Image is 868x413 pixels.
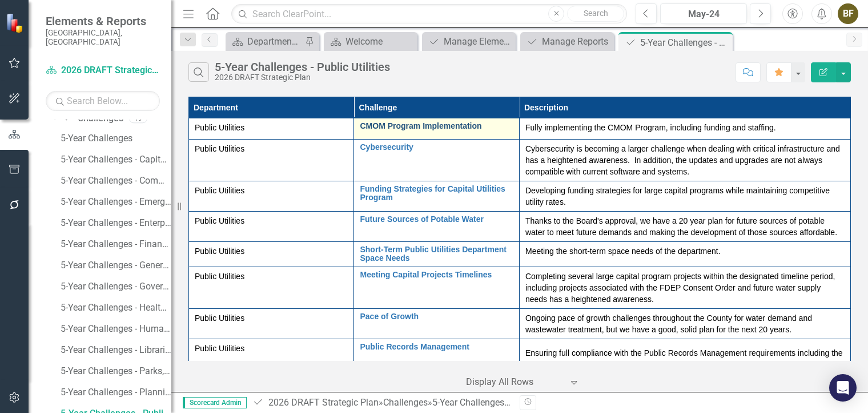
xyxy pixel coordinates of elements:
[525,245,845,257] p: Meeting the short-term space needs of the department.
[640,35,730,50] div: 5-Year Challenges - Public Utilities
[525,271,845,305] p: Completing several large capital program projects within the designated timeline period, includin...
[58,172,171,190] a: 5-Year Challenges - Communications
[189,181,354,212] td: Double-Click to Edit
[189,140,354,181] td: Double-Click to Edit
[129,114,147,124] div: 19
[46,91,160,111] input: Search Below...
[58,150,171,169] a: 5-Year Challenges - Capital Projects
[525,143,845,177] p: Cybersecurity is becoming a larger challenge when dealing with critical infrastructure and has a ...
[354,242,519,267] td: Double-Click to Edit Right Click for Context Menu
[354,212,519,242] td: Double-Click to Edit Right Click for Context Menu
[383,397,428,408] a: Challenges
[58,362,171,380] a: 5-Year Challenges - Parks, Recreation and Natural Resources
[519,339,850,378] td: Double-Click to Edit
[189,118,354,140] td: Double-Click to Edit
[523,34,611,49] a: Manage Reports
[660,3,747,24] button: May-24
[195,247,244,256] span: Public Utilities
[195,313,244,323] span: Public Utilities
[215,61,390,73] div: 5-Year Challenges - Public Utilities
[519,140,850,181] td: Double-Click to Edit
[268,397,379,408] a: 2026 DRAFT Strategic Plan
[519,308,850,339] td: Double-Click to Edit
[354,339,519,378] td: Double-Click to Edit Right Click for Context Menu
[58,256,171,275] a: 5-Year Challenges - General Services
[189,242,354,267] td: Double-Click to Edit
[519,118,850,140] td: Double-Click to Edit
[525,312,845,335] p: Ongoing pace of growth challenges throughout the County for water demand and wastewater treatment...
[58,320,171,338] a: 5-Year Challenges - Human Resources
[195,216,244,225] span: Public Utilities
[360,312,513,321] a: Pace of Growth
[46,28,160,47] small: [GEOGRAPHIC_DATA], [GEOGRAPHIC_DATA]
[61,281,171,292] div: 5-Year Challenges - Governmental Relations
[61,154,171,165] div: 5-Year Challenges - Capital Projects
[58,341,171,359] a: 5-Year Challenges - Libraries and Historical Resources
[584,9,608,18] span: Search
[360,343,513,351] a: Public Records Management
[61,387,171,398] div: 5-Year Challenges - Planning and Development Services
[195,144,244,153] span: Public Utilities
[61,197,171,207] div: 5-Year Challenges - Emergency Services
[360,215,513,224] a: Future Sources of Potable Water
[61,303,171,313] div: 5-Year Challenges - Health and Human Services
[61,366,171,376] div: 5-Year Challenges - Parks, Recreation and Natural Resources
[354,181,519,212] td: Double-Click to Edit Right Click for Context Menu
[519,181,850,212] td: Double-Click to Edit
[360,245,513,263] a: Short-Term Public Utilities Department Space Needs
[58,277,171,296] a: 5-Year Challenges - Governmental Relations
[525,215,845,238] p: Thanks to the Board's approval, we have a 20 year plan for future sources of potable water to mee...
[58,299,171,317] a: 5-Year Challenges - Health and Human Services
[525,348,843,369] span: Ensuring full compliance with the Public Records Management requirements including the County’s A...
[231,4,627,24] input: Search ClearPoint...
[444,34,513,49] div: Manage Elements
[664,7,743,21] div: May-24
[61,133,171,144] div: 5-Year Challenges
[525,185,845,208] p: Developing funding strategies for large capital programs while maintaining competitive utility ra...
[567,6,624,22] button: Search
[228,34,302,49] a: Department Snapshot
[58,214,171,232] a: 5-Year Challenges - Enterprise Information Technology
[432,397,568,408] div: 5-Year Challenges - Public Utilities
[58,383,171,402] a: 5-Year Challenges - Planning and Development Services
[829,374,857,402] div: Open Intercom Messenger
[354,267,519,308] td: Double-Click to Edit Right Click for Context Menu
[58,129,171,148] a: 5-Year Challenges
[61,239,171,249] div: 5-Year Challenges - Financial Management
[46,64,160,77] a: 2026 DRAFT Strategic Plan
[360,143,513,152] a: Cybersecurity
[345,34,415,49] div: Welcome
[189,308,354,339] td: Double-Click to Edit
[360,122,513,130] a: CMOM Program Implementation
[425,34,513,49] a: Manage Elements
[360,185,513,202] a: Funding Strategies for Capital Utilities Program
[247,34,302,49] div: Department Snapshot
[542,34,611,49] div: Manage Reports
[61,345,171,355] div: 5-Year Challenges - Libraries and Historical Resources
[61,218,171,228] div: 5-Year Challenges - Enterprise Information Technology
[6,13,26,33] img: ClearPoint Strategy
[195,186,244,195] span: Public Utilities
[360,271,513,279] a: Meeting Capital Projects Timelines
[61,176,171,186] div: 5-Year Challenges - Communications
[189,212,354,242] td: Double-Click to Edit
[183,397,247,408] span: Scorecard Admin
[61,324,171,334] div: 5-Year Challenges - Human Resources
[327,34,415,49] a: Welcome
[519,267,850,308] td: Double-Click to Edit
[525,122,845,133] p: Fully implementing the CMOM Program, including funding and staffing.
[519,212,850,242] td: Double-Click to Edit
[46,14,160,28] span: Elements & Reports
[189,267,354,308] td: Double-Click to Edit
[189,339,354,378] td: Double-Click to Edit
[195,272,244,281] span: Public Utilities
[195,123,244,132] span: Public Utilities
[61,260,171,271] div: 5-Year Challenges - General Services
[252,396,511,410] div: » »
[354,308,519,339] td: Double-Click to Edit Right Click for Context Menu
[58,235,171,253] a: 5-Year Challenges - Financial Management
[354,140,519,181] td: Double-Click to Edit Right Click for Context Menu
[519,242,850,267] td: Double-Click to Edit
[838,3,858,24] button: BF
